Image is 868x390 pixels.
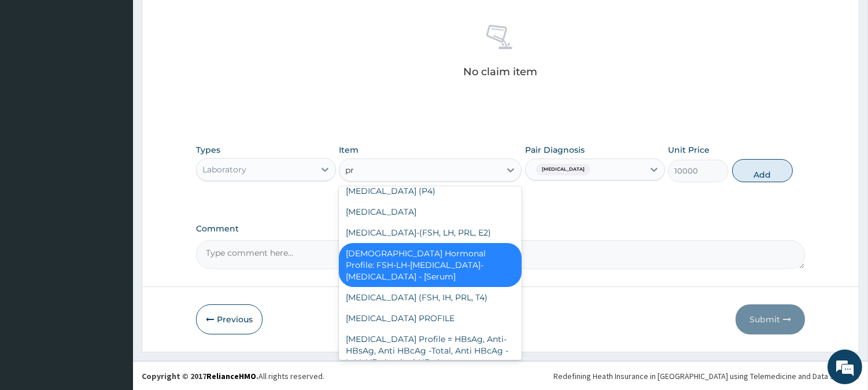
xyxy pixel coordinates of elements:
[196,145,220,155] label: Types
[525,144,585,156] label: Pair Diagnosis
[339,308,522,329] div: [MEDICAL_DATA] PROFILE
[339,222,522,243] div: [MEDICAL_DATA]-(FSH, LH, PRL, E2)
[339,144,359,156] label: Item
[6,264,220,304] textarea: Type your message and hit 'Enter'
[339,201,522,222] div: [MEDICAL_DATA]
[339,243,522,287] div: [DEMOGRAPHIC_DATA] Hormonal Profile: FSH-LH-[MEDICAL_DATA]-[MEDICAL_DATA] - [Serum]
[196,304,263,334] button: Previous
[339,287,522,308] div: [MEDICAL_DATA] (FSH, IH, PRL, T4)
[339,181,522,201] div: [MEDICAL_DATA] (P4)
[463,66,537,78] p: No claim item
[202,164,246,175] div: Laboratory
[60,65,194,80] div: Chat with us now
[21,58,47,87] img: d_794563401_company_1708531726252_794563401
[536,164,590,175] span: [MEDICAL_DATA]
[668,144,710,156] label: Unit Price
[553,370,859,382] div: Redefining Heath Insurance in [GEOGRAPHIC_DATA] using Telemedicine and Data Science!
[206,371,256,381] a: RelianceHMO
[67,120,160,237] span: We're online!
[339,329,522,373] div: [MEDICAL_DATA] Profile = HBsAg, Anti-HBsAg, Anti HBcAg -Total, Anti HBcAg -IgM, HBeAg, Anti-HBeAg
[736,304,805,334] button: Submit
[196,224,805,234] label: Comment
[732,159,793,182] button: Add
[142,371,258,381] strong: Copyright © 2017 .
[190,6,217,34] div: Minimize live chat window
